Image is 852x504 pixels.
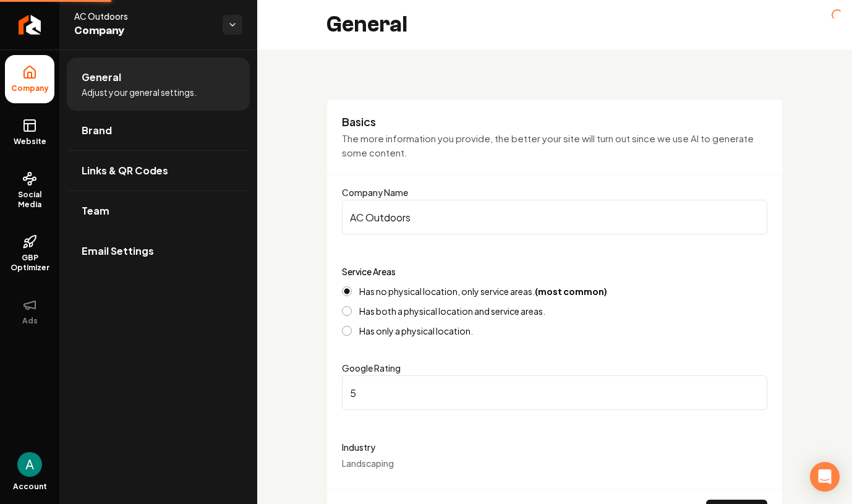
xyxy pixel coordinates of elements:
button: Open user button [17,452,42,477]
a: Social Media [5,161,54,220]
span: Email Settings [82,244,154,258]
a: GBP Optimizer [5,224,54,283]
label: Google Rating [342,362,401,374]
span: Landscaping [342,458,394,469]
img: Andrew Chema [17,452,42,477]
input: Google Rating [342,375,767,410]
span: AC Outdoors [74,10,213,22]
span: Social Media [5,190,54,210]
span: Company [74,22,213,40]
span: Adjust your general settings. [82,86,197,98]
p: The more information you provide, the better your site will turn out since we use AI to generate ... [342,132,767,160]
span: Ads [17,316,43,326]
label: Industry [342,440,767,455]
img: Rebolt Logo [19,15,41,35]
span: General [82,70,121,85]
span: Website [9,137,51,147]
label: Has both a physical location and service areas. [359,307,545,315]
input: Company Name [342,200,767,234]
label: Service Areas [342,266,396,277]
span: Links & QR Codes [82,163,168,178]
label: Has no physical location, only service areas. [359,287,607,296]
span: GBP Optimizer [5,253,54,273]
span: Company [6,83,54,93]
a: Email Settings [67,231,250,271]
h3: Basics [342,114,767,129]
div: Open Intercom Messenger [810,462,840,492]
a: Brand [67,111,250,150]
a: Team [67,191,250,231]
span: Account [13,482,47,492]
strong: (most common) [535,286,607,297]
h2: General [326,12,407,37]
label: Company Name [342,187,408,198]
label: Has only a physical location. [359,327,473,335]
span: Brand [82,123,112,138]
button: Ads [5,288,54,336]
span: Team [82,203,109,218]
a: Links & QR Codes [67,151,250,190]
a: Website [5,108,54,156]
